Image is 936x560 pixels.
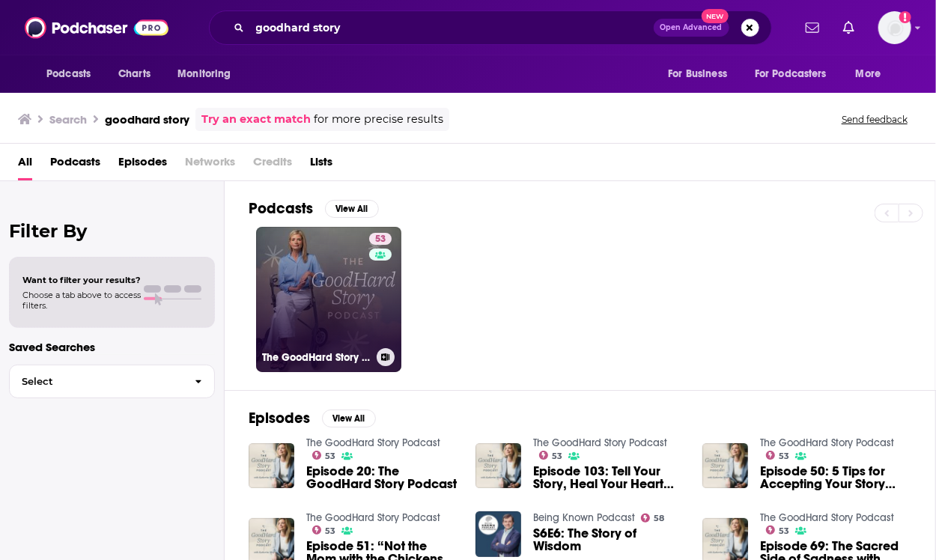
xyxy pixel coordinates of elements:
[9,340,215,354] p: Saved Searches
[36,60,110,88] button: open menu
[312,451,336,460] a: 53
[899,11,911,23] svg: Add a profile image
[475,443,521,489] img: Episode 103: Tell Your Story, Heal Your Heart with Dr. Curt Thompson
[22,290,141,311] span: Choose a tab above to access filters.
[800,15,825,40] a: Show notifications dropdown
[760,465,911,490] span: Episode 50: 5 Tips for Accepting Your Story with [PERSON_NAME]
[837,15,860,40] a: Show notifications dropdown
[249,409,376,427] a: EpisodesView All
[322,410,376,427] button: View All
[256,227,401,372] a: 53The GoodHard Story Podcast
[201,111,311,128] a: Try an exact match
[209,10,772,45] div: Search podcasts, credits, & more...
[856,64,881,85] span: More
[249,409,310,427] h2: Episodes
[766,451,790,460] a: 53
[702,9,729,23] span: New
[9,365,215,398] button: Select
[10,377,183,386] span: Select
[306,465,458,490] a: Episode 20: The GoodHard Story Podcast
[262,351,371,364] h3: The GoodHard Story Podcast
[249,199,379,218] a: PodcastsView All
[325,200,379,218] button: View All
[249,199,313,218] h2: Podcasts
[552,453,562,460] span: 53
[837,113,912,126] button: Send feedback
[253,150,292,180] span: Credits
[641,514,665,523] a: 58
[533,465,684,490] a: Episode 103: Tell Your Story, Heal Your Heart with Dr. Curt Thompson
[109,60,159,88] a: Charts
[306,436,440,449] a: The GoodHard Story Podcast
[654,515,664,522] span: 58
[533,436,667,449] a: The GoodHard Story Podcast
[878,11,911,44] span: Logged in as JohnJMudgett
[118,64,151,85] span: Charts
[105,112,189,127] h3: goodhard story
[118,150,167,180] a: Episodes
[325,453,335,460] span: 53
[18,150,32,180] a: All
[845,60,900,88] button: open menu
[878,11,911,44] button: Show profile menu
[177,64,231,85] span: Monitoring
[249,443,294,489] img: Episode 20: The GoodHard Story Podcast
[533,511,635,524] a: Being Known Podcast
[375,232,386,247] span: 53
[766,526,790,535] a: 53
[250,16,654,40] input: Search podcasts, credits, & more...
[50,150,100,180] a: Podcasts
[533,465,684,490] span: Episode 103: Tell Your Story, Heal Your Heart with Dr. [PERSON_NAME]
[185,150,235,180] span: Networks
[760,511,894,524] a: The GoodHard Story Podcast
[312,526,336,535] a: 53
[779,528,789,535] span: 53
[760,436,894,449] a: The GoodHard Story Podcast
[657,60,746,88] button: open menu
[533,527,684,553] a: S6E6: The Story of Wisdom
[22,275,141,285] span: Want to filter your results?
[49,112,87,127] h3: Search
[314,111,443,128] span: for more precise results
[654,19,729,37] button: Open AdvancedNew
[779,453,789,460] span: 53
[167,60,250,88] button: open menu
[369,233,392,245] a: 53
[760,465,911,490] a: Episode 50: 5 Tips for Accepting Your Story with Katherine Wolf
[668,64,727,85] span: For Business
[660,24,723,31] span: Open Advanced
[310,150,332,180] a: Lists
[25,13,168,42] img: Podchaser - Follow, Share and Rate Podcasts
[325,528,335,535] span: 53
[702,443,748,489] img: Episode 50: 5 Tips for Accepting Your Story with Katherine Wolf
[9,220,215,242] h2: Filter By
[475,511,521,557] img: S6E6: The Story of Wisdom
[46,64,91,85] span: Podcasts
[306,511,440,524] a: The GoodHard Story Podcast
[878,11,911,44] img: User Profile
[755,64,827,85] span: For Podcasters
[539,451,563,460] a: 53
[745,60,848,88] button: open menu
